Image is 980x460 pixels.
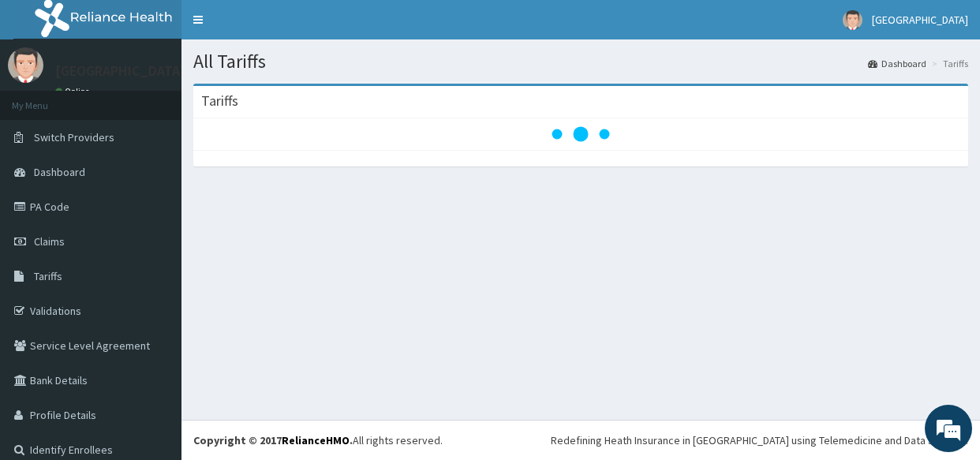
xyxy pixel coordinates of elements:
span: Switch Providers [34,130,114,144]
svg: audio-loading [549,103,612,166]
a: RelianceHMO [282,433,350,447]
span: Dashboard [34,165,85,179]
footer: All rights reserved. [181,420,980,460]
div: Redefining Heath Insurance in [GEOGRAPHIC_DATA] using Telemedicine and Data Science! [551,432,968,448]
p: [GEOGRAPHIC_DATA] [55,64,185,78]
span: [GEOGRAPHIC_DATA] [872,13,968,27]
img: User Image [843,10,862,30]
span: Tariffs [34,269,62,283]
a: Online [55,86,93,97]
a: Dashboard [868,57,926,70]
strong: Copyright © 2017 . [193,433,353,447]
h3: Tariffs [201,94,238,108]
h1: All Tariffs [193,51,968,72]
span: Claims [34,234,65,249]
li: Tariffs [928,57,968,70]
img: User Image [8,47,43,83]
